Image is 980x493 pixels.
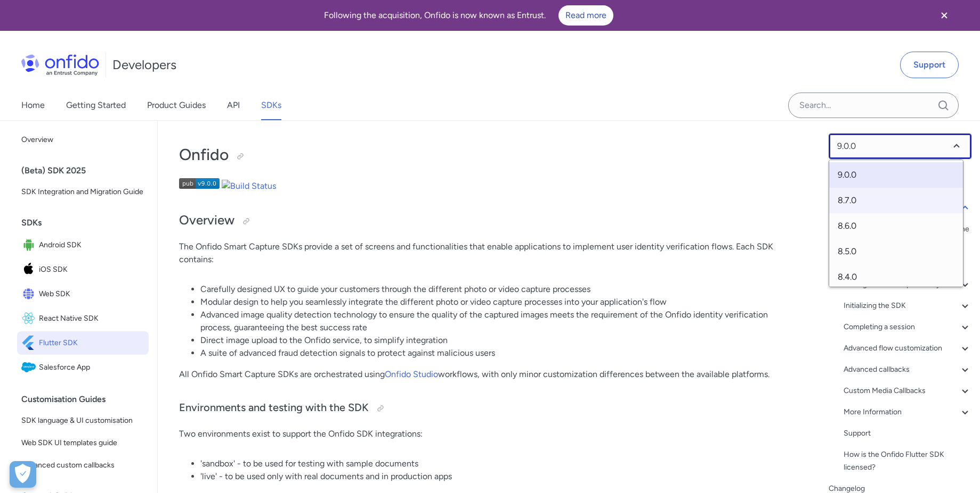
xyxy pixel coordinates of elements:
[39,238,144,253] span: Android SDK
[844,342,971,355] a: Advanced flow customization
[558,5,613,26] a: Read more
[39,336,144,350] span: Flutter SDK
[21,414,144,427] span: SDK language & UI customisation
[844,321,971,333] a: Completing a session
[17,181,149,203] a: SDK Integration and Migration Guide
[21,262,39,277] img: IconiOS SDK
[844,427,971,440] a: Support
[21,336,39,350] img: IconFlutter SDK
[200,308,799,334] li: Advanced image quality detection technology to ensure the quality of the captured images meets th...
[21,238,39,253] img: IconAndroid SDK
[200,347,799,360] li: A suite of advanced fraud detection signals to protect against malicious users
[200,470,799,483] li: 'live' - to be used only with real documents and in production apps
[17,356,149,379] a: IconSalesforce AppSalesforce App
[21,437,144,449] span: Web SDK UI templates guide
[66,90,126,120] a: Getting Started
[179,178,220,189] img: Version
[261,90,281,120] a: SDKs
[21,186,144,198] span: SDK Integration and Migration Guide
[21,212,153,233] div: SDKs
[829,264,963,290] span: 8.4.0
[200,296,799,308] li: Modular design to help you seamlessly integrate the different photo or video capture processes in...
[21,160,153,181] div: (Beta) SDK 2025
[39,311,144,326] span: React Native SDK
[829,239,963,264] span: 8.5.0
[900,52,959,78] a: Support
[179,144,799,165] h1: Onfido
[39,287,144,302] span: Web SDK
[21,360,39,375] img: IconSalesforce App
[10,461,36,488] div: Cookie Preferences
[844,363,971,376] a: Advanced callbacks
[200,283,799,296] li: Carefully designed UX to guide your customers through the different photo or video capture processes
[17,307,149,330] a: IconReact Native SDKReact Native SDK
[227,90,240,120] a: API
[200,334,799,347] li: Direct image upload to the Onfido service, to simplify integration
[844,448,971,474] a: How is the Onfido Flutter SDK licensed?
[844,406,971,419] a: More Information
[21,459,144,472] span: Advanced custom callbacks
[222,180,276,193] img: Build Status
[39,262,144,277] span: iOS SDK
[17,410,149,431] a: SDK language & UI customisation
[200,457,799,470] li: 'sandbox' - to be used for testing with sample documents
[788,93,959,118] input: Onfido search input field
[829,162,963,188] span: 9.0.0
[17,455,149,476] a: Advanced custom callbacks
[21,54,99,76] img: Onfido Logo
[21,90,45,120] a: Home
[21,287,39,302] img: IconWeb SDK
[17,233,149,257] a: IconAndroid SDKAndroid SDK
[179,240,799,266] p: The Onfido Smart Capture SDKs provide a set of screens and functionalities that enable applicatio...
[925,2,964,29] button: Close banner
[179,368,799,381] p: All Onfido Smart Capture SDKs are orchestrated using workflows, with only minor customization dif...
[179,212,799,230] h2: Overview
[17,432,149,454] a: Web SDK UI templates guide
[21,311,39,326] img: IconReact Native SDK
[21,133,144,146] span: Overview
[844,299,971,312] a: Initializing the SDK
[10,461,36,488] button: Open Preferences
[112,56,176,73] h1: Developers
[385,369,438,379] a: Onfido Studio
[17,129,149,151] a: Overview
[13,5,925,26] div: Following the acquisition, Onfido is now known as Entrust.
[21,389,153,410] div: Customisation Guides
[179,400,799,417] h3: Environments and testing with the SDK
[938,9,951,22] svg: Close banner
[147,90,206,120] a: Product Guides
[179,428,799,440] p: Two environments exist to support the Onfido SDK integrations:
[829,213,963,239] span: 8.6.0
[39,360,144,375] span: Salesforce App
[17,258,149,281] a: IconiOS SDKiOS SDK
[17,282,149,306] a: IconWeb SDKWeb SDK
[829,188,963,213] span: 8.7.0
[17,331,149,355] a: IconFlutter SDKFlutter SDK
[844,385,971,397] a: Custom Media Callbacks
